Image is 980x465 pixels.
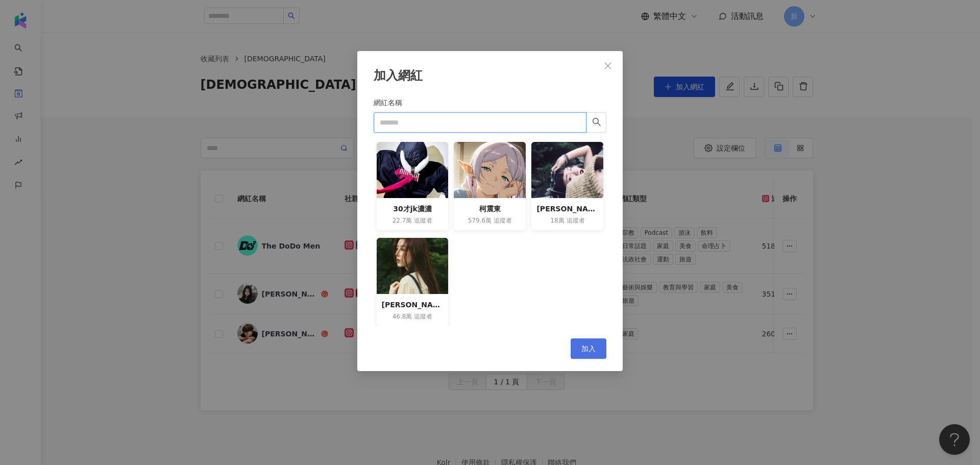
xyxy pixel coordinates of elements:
span: 46.8萬 [393,312,412,321]
div: [PERSON_NAME] [382,299,444,310]
span: 加入 [581,345,596,353]
span: 追蹤者 [494,216,512,225]
span: 18萬 [550,216,564,225]
input: 網紅名稱 [374,112,586,133]
span: 579.6萬 [468,216,492,225]
button: 加入 [571,338,606,359]
label: 網紅名稱 [374,97,409,108]
div: 柯震東 [459,203,521,214]
span: search [592,117,601,127]
span: 追蹤者 [567,216,585,225]
div: 加入網紅 [374,67,606,85]
span: close [604,62,612,70]
div: [PERSON_NAME] [PERSON_NAME] [536,203,598,214]
button: Close [598,56,618,76]
span: 追蹤者 [414,312,432,321]
span: 22.7萬 [393,216,412,225]
div: 30才jk濃濃 [382,203,444,214]
span: 追蹤者 [414,216,432,225]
